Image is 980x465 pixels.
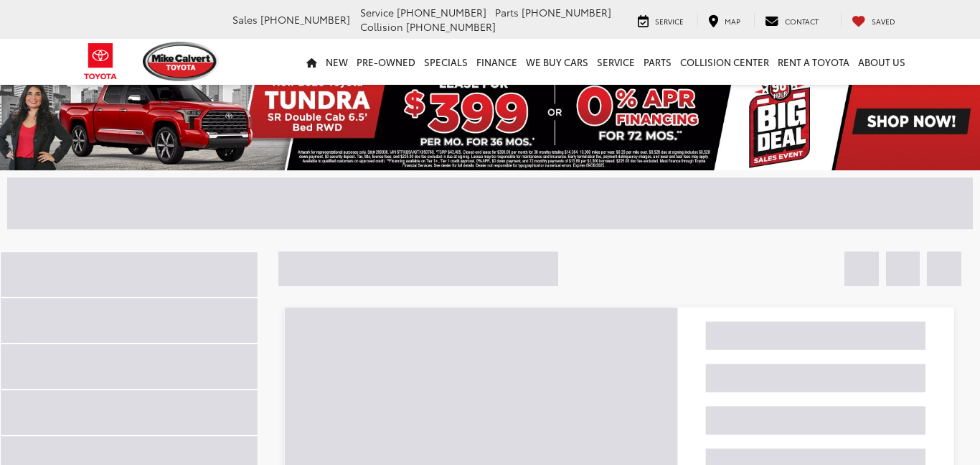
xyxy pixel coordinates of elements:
span: Collision [360,19,403,34]
img: Toyota [74,38,128,85]
span: [PHONE_NUMBER] [397,5,486,19]
span: Service [360,5,394,19]
span: [PHONE_NUMBER] [260,12,350,27]
a: Finance [472,39,522,85]
a: New [321,39,352,85]
a: Rent a Toyota [773,39,854,85]
a: Service [593,39,639,85]
a: Pre-Owned [352,39,420,85]
a: Collision Center [676,39,773,85]
a: Map [697,13,751,27]
span: [PHONE_NUMBER] [406,19,496,34]
a: About Us [854,39,910,85]
span: Map [725,16,740,27]
img: Mike Calvert Toyota [143,42,219,81]
span: Sales [232,12,258,27]
span: [PHONE_NUMBER] [522,5,611,19]
a: My Saved Vehicles [841,13,906,27]
a: Contact [754,13,829,27]
span: Saved [872,16,895,27]
a: Specials [420,39,472,85]
a: Home [302,39,321,85]
span: Contact [785,16,819,27]
a: Service [627,13,694,27]
a: Parts [639,39,676,85]
span: Parts [495,5,519,19]
a: WE BUY CARS [522,39,593,85]
span: Service [655,16,684,27]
